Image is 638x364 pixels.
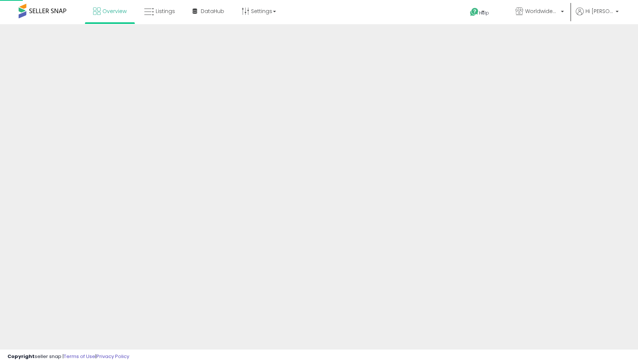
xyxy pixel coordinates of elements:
span: Hi [PERSON_NAME] [585,7,613,15]
a: Help [464,2,504,24]
span: Overview [102,7,127,15]
span: Listings [156,7,175,15]
span: Help [479,10,489,16]
span: DataHub [201,7,224,15]
a: Hi [PERSON_NAME] [576,7,619,24]
span: WorldwideSuperStore [525,7,559,15]
i: Get Help [470,7,479,17]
